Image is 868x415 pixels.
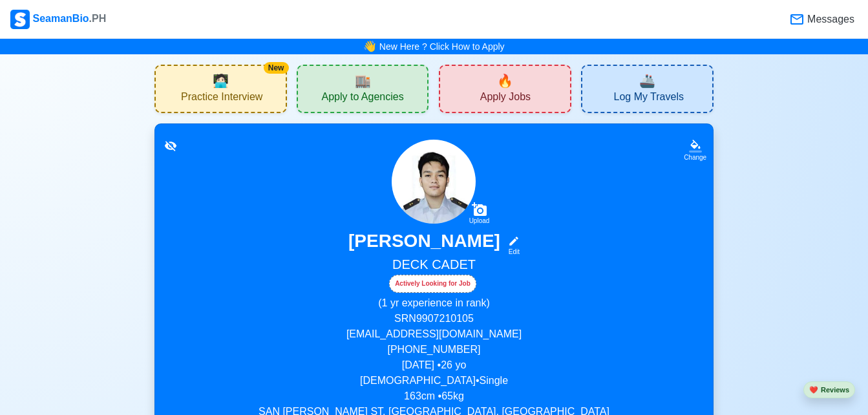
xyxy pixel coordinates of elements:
[171,311,697,326] p: SRN 9907210105
[171,357,697,373] p: [DATE] • 26 yo
[264,62,289,74] div: New
[10,10,30,29] img: Logo
[803,381,855,399] button: heartReviews
[171,257,697,275] h5: DECK CADET
[805,12,854,27] span: Messages
[89,13,107,24] span: .PH
[348,230,500,257] h3: [PERSON_NAME]
[389,275,476,293] div: Actively Looking for Job
[639,71,655,90] span: travel
[497,71,513,90] span: new
[809,386,818,394] span: heart
[469,217,490,225] div: Upload
[360,36,379,56] span: bell
[171,388,697,404] p: 163 cm • 65 kg
[171,295,697,311] p: (1 yr experience in rank)
[480,90,531,107] span: Apply Jobs
[181,90,262,107] span: Practice Interview
[213,71,229,90] span: interview
[321,90,403,107] span: Apply to Agencies
[613,90,683,107] span: Log My Travels
[355,71,371,90] span: agencies
[171,342,697,357] p: [PHONE_NUMBER]
[503,247,520,257] div: Edit
[171,373,697,388] p: [DEMOGRAPHIC_DATA] • Single
[379,41,505,52] a: New Here ? Click How to Apply
[10,10,106,29] div: SeamanBio
[684,153,706,162] div: Change
[171,326,697,342] p: [EMAIL_ADDRESS][DOMAIN_NAME]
